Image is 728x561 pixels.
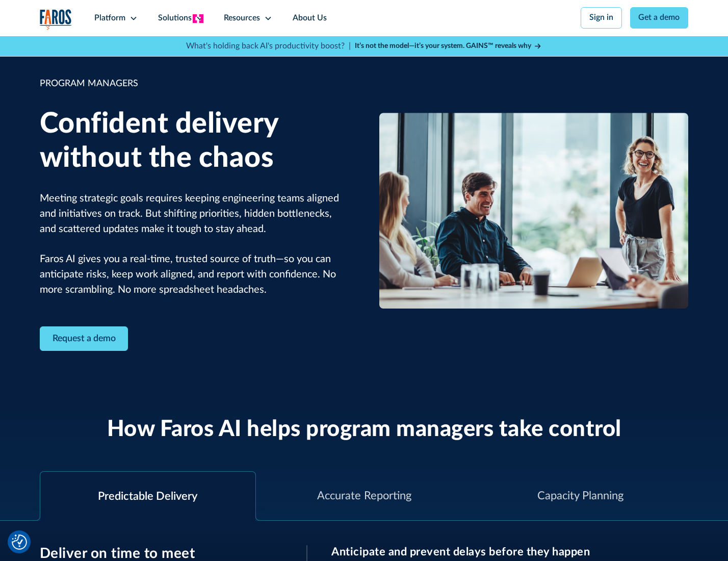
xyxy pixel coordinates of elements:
div: Solutions [158,12,192,24]
p: What's holding back AI's productivity boost? | [186,40,351,53]
h2: How Faros AI helps program managers take control [107,416,621,443]
h1: Confident delivery without the chaos [40,107,349,175]
button: Cookie Settings [12,534,27,550]
div: PROGRAM MANAGERS [40,77,349,91]
strong: It’s not the model—it’s your system. GAINS™ reveals why [355,42,531,49]
a: Contact Modal [40,326,128,351]
div: Resources [224,12,260,24]
img: Logo of the analytics and reporting company Faros. [40,9,72,30]
a: Sign in [581,7,622,29]
a: It’s not the model—it’s your system. GAINS™ reveals why [355,41,542,52]
h3: Anticipate and prevent delays before they happen [331,545,688,558]
div: Capacity Planning [537,488,623,504]
div: Accurate Reporting [317,488,411,504]
img: Revisit consent button [12,534,27,550]
p: Meeting strategic goals requires keeping engineering teams aligned and initiatives on track. But ... [40,191,349,298]
a: Get a demo [630,7,689,29]
div: Predictable Delivery [98,488,197,505]
a: home [40,9,72,30]
div: Platform [94,12,125,24]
